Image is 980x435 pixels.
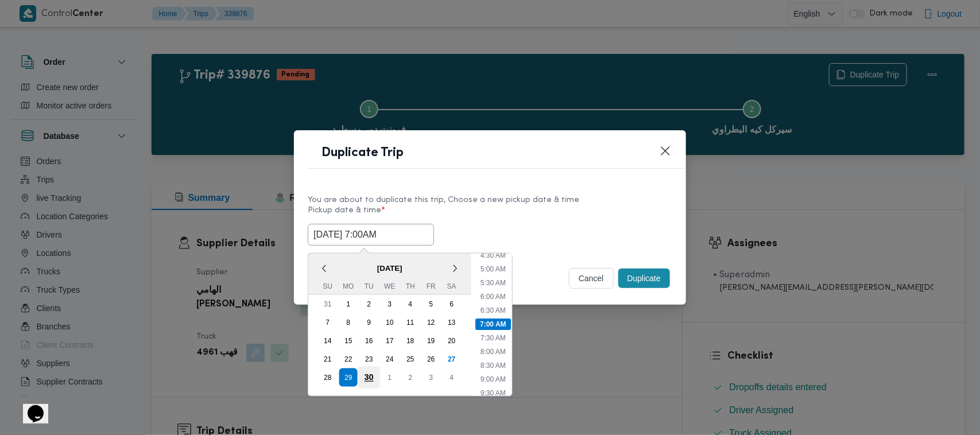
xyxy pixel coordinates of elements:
[618,269,670,288] button: Duplicate
[659,144,672,158] button: Closes this modal window
[474,254,512,396] ul: Time
[11,389,48,424] iframe: chat widget
[569,268,614,289] button: cancel
[308,194,672,206] div: You are about to duplicate this trip, Choose a new pickup date & time
[321,144,404,162] h1: Duplicate Trip
[476,250,510,261] li: 4:30 AM
[308,206,672,224] label: Pickup date & time
[308,224,434,246] input: Choose date & time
